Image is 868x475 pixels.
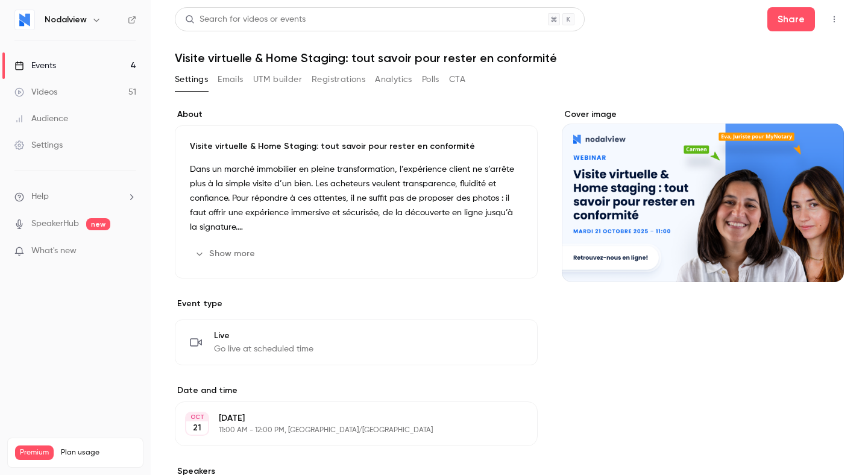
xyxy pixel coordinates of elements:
[218,70,243,89] button: Emails
[14,190,136,203] li: help-dropdown-opener
[214,343,313,355] span: Go live at scheduled time
[14,113,68,125] div: Audience
[14,139,63,151] div: Settings
[562,109,844,121] label: Cover image
[15,10,34,30] img: Nodalview
[175,109,538,121] label: About
[767,7,815,31] button: Share
[312,70,365,89] button: Registrations
[422,70,439,89] button: Polls
[175,298,538,310] p: Event type
[190,244,262,263] button: Show more
[31,190,49,203] span: Help
[86,218,110,230] span: new
[31,218,79,230] a: SpeakerHub
[61,448,136,458] span: Plan usage
[175,385,538,397] label: Date and time
[14,60,56,72] div: Events
[214,330,313,342] span: Live
[449,70,465,89] button: CTA
[175,70,208,89] button: Settings
[15,445,54,460] span: Premium
[193,422,201,434] p: 21
[186,413,208,421] div: OCT
[185,13,306,26] div: Search for videos or events
[14,86,57,98] div: Videos
[253,70,302,89] button: UTM builder
[31,245,77,257] span: What's new
[562,109,844,282] section: Cover image
[190,140,523,153] p: Visite virtuelle & Home Staging: tout savoir pour rester en conformité
[219,412,474,424] p: [DATE]
[219,426,474,435] p: 11:00 AM - 12:00 PM, [GEOGRAPHIC_DATA]/[GEOGRAPHIC_DATA]
[175,51,844,65] h1: Visite virtuelle & Home Staging: tout savoir pour rester en conformité
[190,162,523,234] p: Dans un marché immobilier en pleine transformation, l’expérience client ne s’arrête plus à la sim...
[375,70,412,89] button: Analytics
[45,14,87,26] h6: Nodalview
